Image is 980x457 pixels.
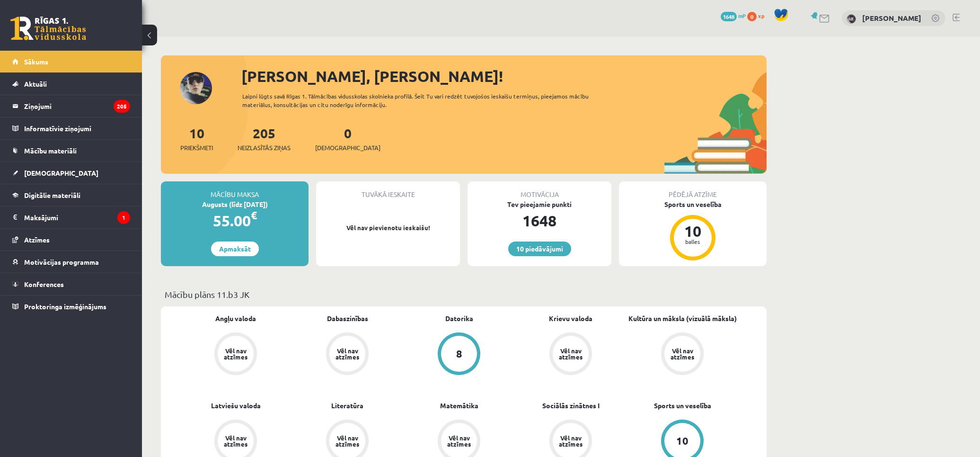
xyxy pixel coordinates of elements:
[238,143,291,152] span: Neizlasītās ziņas
[12,51,130,72] a: Sākums
[10,17,86,40] a: Rīgas 1. Tālmācības vidusskola
[238,125,291,152] a: 205Neizlasītās ziņas
[747,12,757,21] span: 0
[12,296,130,317] a: Proktoringa izmēģinājums
[114,100,130,113] i: 205
[165,288,763,301] p: Mācību plāns 11.b3 JK
[747,12,769,19] a: 0 xp
[403,332,515,377] a: 8
[241,65,767,88] div: [PERSON_NAME], [PERSON_NAME]!
[24,95,130,117] legend: Ziņojumi
[12,273,130,295] a: Konferences
[468,199,611,209] div: Tev pieejamie punkti
[334,435,361,447] div: Vēl nav atzīmes
[738,12,746,19] span: mP
[222,435,249,447] div: Vēl nav atzīmes
[24,57,48,66] span: Sākums
[12,95,130,117] a: Ziņojumi205
[24,117,130,139] legend: Informatīvie ziņojumi
[180,143,213,152] span: Priekšmeti
[12,251,130,273] a: Motivācijas programma
[327,314,368,323] a: Dabaszinības
[679,239,707,244] div: balles
[627,332,738,377] a: Vēl nav atzīmes
[679,224,707,239] div: 10
[445,314,473,323] a: Datorika
[557,435,584,447] div: Vēl nav atzīmes
[24,302,106,311] span: Proktoringa izmēģinājums
[180,125,213,152] a: 10Priekšmeti
[654,401,711,411] a: Sports un veselība
[331,401,363,411] a: Literatūra
[12,162,130,184] a: [DEMOGRAPHIC_DATA]
[24,206,130,228] legend: Maksājumi
[117,211,130,224] i: 1
[549,314,592,323] a: Krievu valoda
[291,332,403,377] a: Vēl nav atzīmes
[180,332,291,377] a: Vēl nav atzīmes
[619,181,767,199] div: Pēdējā atzīme
[251,208,257,222] span: €
[211,242,259,256] a: Apmaksāt
[440,401,478,411] a: Matemātika
[24,280,64,288] span: Konferences
[542,401,600,411] a: Sociālās zinātnes I
[847,14,856,24] img: Gavriils Ševčenko
[24,191,80,199] span: Digitālie materiāli
[222,348,249,360] div: Vēl nav atzīmes
[161,199,309,209] div: Augusts (līdz [DATE])
[619,199,767,209] div: Sports un veselība
[161,181,309,199] div: Mācību maksa
[468,181,611,199] div: Motivācija
[12,229,130,251] a: Atzīmes
[557,348,584,360] div: Vēl nav atzīmes
[24,146,77,155] span: Mācību materiāli
[721,12,737,21] span: 1648
[669,348,696,360] div: Vēl nav atzīmes
[515,332,627,377] a: Vēl nav atzīmes
[758,12,764,19] span: xp
[215,314,256,323] a: Angļu valoda
[315,125,380,152] a: 0[DEMOGRAPHIC_DATA]
[316,181,460,199] div: Tuvākā ieskaite
[12,140,130,161] a: Mācību materiāli
[315,143,380,152] span: [DEMOGRAPHIC_DATA]
[456,349,462,359] div: 8
[12,117,130,139] a: Informatīvie ziņojumi
[321,223,455,233] p: Vēl nav pievienotu ieskaišu!
[211,401,261,411] a: Latviešu valoda
[242,92,606,109] div: Laipni lūgts savā Rīgas 1. Tālmācības vidusskolas skolnieka profilā. Šeit Tu vari redzēt tuvojošo...
[334,348,361,360] div: Vēl nav atzīmes
[676,436,689,446] div: 10
[446,435,472,447] div: Vēl nav atzīmes
[862,13,921,23] a: [PERSON_NAME]
[468,209,611,232] div: 1648
[619,199,767,262] a: Sports un veselība 10 balles
[12,73,130,95] a: Aktuāli
[12,184,130,206] a: Digitālie materiāli
[161,209,309,232] div: 55.00
[12,206,130,228] a: Maksājumi1
[24,80,47,88] span: Aktuāli
[628,314,737,323] a: Kultūra un māksla (vizuālā māksla)
[24,258,99,266] span: Motivācijas programma
[508,242,571,256] a: 10 piedāvājumi
[721,12,746,19] a: 1648 mP
[24,235,50,244] span: Atzīmes
[24,169,98,177] span: [DEMOGRAPHIC_DATA]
